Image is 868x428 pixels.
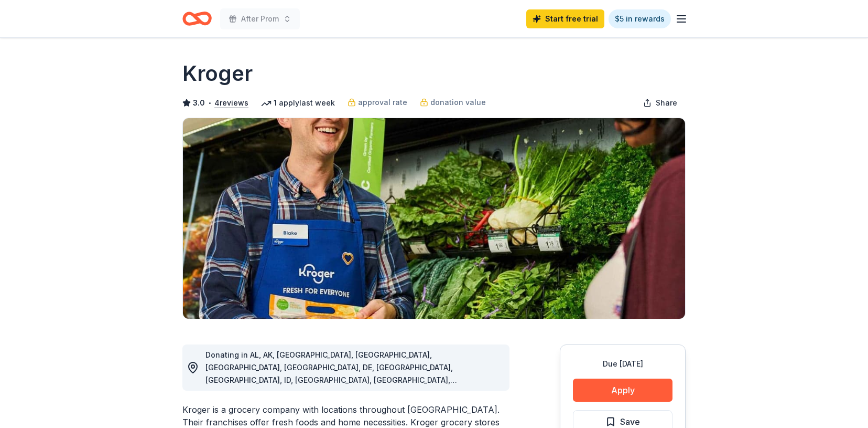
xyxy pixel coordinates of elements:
[358,96,407,109] span: approval rate
[208,99,212,107] span: •
[182,59,253,88] h1: Kroger
[656,97,677,109] span: Share
[430,96,486,109] span: donation value
[609,9,671,28] a: $5 in rewards
[348,96,407,109] a: approval rate
[193,97,205,109] span: 3.0
[420,96,486,109] a: donation value
[573,379,672,402] button: Apply
[635,92,686,113] button: Share
[573,358,672,370] div: Due [DATE]
[183,118,685,319] img: Image for Kroger
[526,9,604,28] a: Start free trial
[182,6,212,31] a: Home
[220,8,300,29] button: After Prom
[241,13,279,25] span: After Prom
[261,97,335,109] div: 1 apply last week
[214,97,248,109] button: 4reviews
